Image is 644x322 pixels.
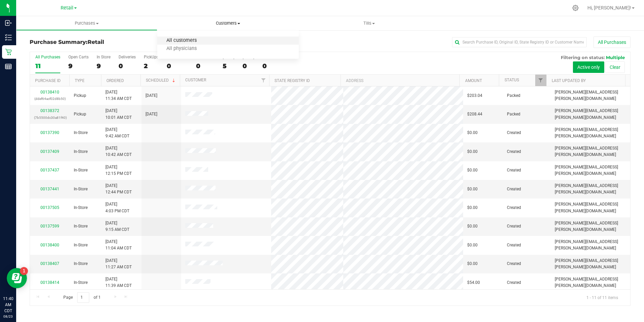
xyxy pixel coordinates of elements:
[258,75,269,86] a: Filter
[467,242,478,248] span: $0.00
[74,279,88,286] span: In-Store
[144,62,159,70] div: 2
[30,39,230,45] h3: Purchase Summary:
[465,78,482,83] a: Amount
[74,111,86,117] span: Pickup
[34,96,66,102] p: (ddef64acf02d8b50)
[105,127,129,139] span: [DATE] 9:42 AM CDT
[58,292,106,303] span: Page of 1
[605,61,625,73] button: Clear
[61,5,73,11] span: Retail
[467,223,478,230] span: $0.00
[40,243,59,247] a: 00138400
[467,261,478,267] span: $0.00
[571,5,580,11] div: Manage settings
[467,149,478,155] span: $0.00
[507,279,521,286] span: Created
[40,149,59,154] a: 00137409
[505,78,519,82] a: Status
[467,130,478,136] span: $0.00
[573,61,604,73] button: Active only
[16,16,157,30] a: Purchases
[75,78,85,83] a: Type
[105,276,132,289] span: [DATE] 11:39 AM CDT
[77,292,89,303] input: 1
[507,130,521,136] span: Created
[5,34,12,41] inline-svg: Inventory
[223,62,234,70] div: 5
[507,149,521,155] span: Created
[606,55,625,60] span: Multiple
[119,55,136,59] div: Deliveries
[40,130,59,135] a: 00137390
[507,242,521,248] span: Created
[40,90,59,95] a: 00138410
[555,127,626,139] span: [PERSON_NAME][EMAIL_ADDRESS][PERSON_NAME][DOMAIN_NAME]
[262,62,287,70] div: 0
[105,145,132,158] span: [DATE] 10:42 AM CDT
[587,5,631,10] span: Hi, [PERSON_NAME]!
[7,268,27,288] iframe: Resource center
[105,108,132,120] span: [DATE] 10:01 AM CDT
[3,314,13,319] p: 08/23
[185,78,206,82] a: Customer
[555,239,626,251] span: [PERSON_NAME][EMAIL_ADDRESS][PERSON_NAME][DOMAIN_NAME]
[555,276,626,289] span: [PERSON_NAME][EMAIL_ADDRESS][PERSON_NAME][DOMAIN_NAME]
[106,78,124,83] a: Ordered
[146,111,157,117] span: [DATE]
[593,36,631,48] button: All Purchases
[467,205,478,211] span: $0.00
[20,267,28,275] iframe: Resource center unread badge
[555,183,626,195] span: [PERSON_NAME][EMAIL_ADDRESS][PERSON_NAME][DOMAIN_NAME]
[552,78,586,83] a: Last Updated By
[507,186,521,192] span: Created
[68,55,89,59] div: Open Carts
[105,220,129,233] span: [DATE] 9:15 AM CDT
[35,62,60,70] div: 11
[299,16,440,30] a: Tills
[97,55,110,59] div: In Store
[555,258,626,270] span: [PERSON_NAME][EMAIL_ADDRESS][PERSON_NAME][DOMAIN_NAME]
[34,114,66,121] p: (7b5500dc30a81f40)
[507,223,521,230] span: Created
[467,92,482,99] span: $203.04
[74,205,88,211] span: In-Store
[507,167,521,173] span: Created
[243,62,254,70] div: 0
[341,75,459,86] th: Address
[275,78,310,83] a: State Registry ID
[40,205,59,210] a: 00137505
[507,261,521,267] span: Created
[467,279,480,286] span: $54.00
[167,62,188,70] div: 0
[555,108,626,120] span: [PERSON_NAME][EMAIL_ADDRESS][PERSON_NAME][DOMAIN_NAME]
[40,224,59,229] a: 00137599
[299,20,440,26] span: Tills
[196,62,215,70] div: 0
[146,78,176,83] a: Scheduled
[40,108,59,113] a: 00138372
[507,111,520,117] span: Packed
[40,280,59,285] a: 00138414
[157,46,206,52] span: All physicians
[68,62,89,70] div: 9
[157,38,206,44] span: All customers
[40,187,59,191] a: 00137441
[555,164,626,177] span: [PERSON_NAME][EMAIL_ADDRESS][PERSON_NAME][DOMAIN_NAME]
[561,55,605,60] span: Filtering on status:
[5,49,12,55] inline-svg: Retail
[17,20,157,26] span: Purchases
[35,78,61,83] a: Purchase ID
[581,292,623,302] span: 1 - 11 of 11 items
[105,183,132,195] span: [DATE] 12:44 PM CDT
[74,186,88,192] span: In-Store
[555,145,626,158] span: [PERSON_NAME][EMAIL_ADDRESS][PERSON_NAME][DOMAIN_NAME]
[555,201,626,214] span: [PERSON_NAME][EMAIL_ADDRESS][PERSON_NAME][DOMAIN_NAME]
[467,111,482,117] span: $208.44
[3,296,13,314] p: 11:40 AM CDT
[35,55,60,59] div: All Purchases
[467,167,478,173] span: $0.00
[74,223,88,230] span: In-Store
[5,63,12,70] inline-svg: Reports
[119,62,136,70] div: 0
